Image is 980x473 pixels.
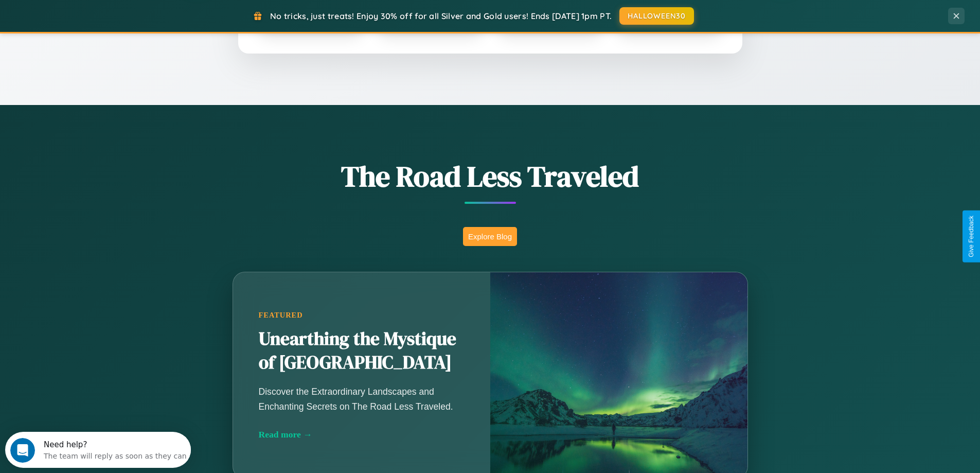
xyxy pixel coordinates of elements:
div: Read more → [259,429,465,440]
button: Explore Blog [463,227,517,246]
button: HALLOWEEN30 [619,7,694,25]
span: No tricks, just treats! Enjoy 30% off for all Silver and Gold users! Ends [DATE] 1pm PT. [270,11,612,21]
div: Open Intercom Messenger [4,4,191,32]
div: Featured [259,311,465,320]
h1: The Road Less Traveled [182,156,799,196]
div: Give Feedback [968,216,975,257]
div: Need help? [39,9,182,17]
p: Discover the Extraordinary Landscapes and Enchanting Secrets on The Road Less Traveled. [259,384,465,413]
iframe: Intercom live chat discovery launcher [5,432,191,468]
iframe: Intercom live chat [10,438,35,463]
h2: Unearthing the Mystique of [GEOGRAPHIC_DATA] [259,327,465,375]
div: The team will reply as soon as they can [39,17,182,28]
